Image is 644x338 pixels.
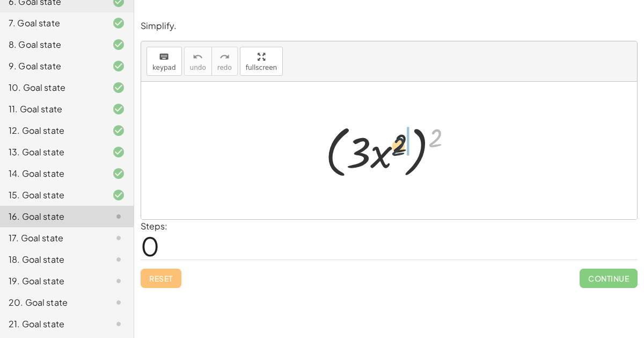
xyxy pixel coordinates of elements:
i: Task finished and correct. [112,60,125,73]
div: 18. Goal state [9,253,95,266]
div: 17. Goal state [9,232,95,244]
span: fullscreen [246,64,277,71]
i: Task finished and correct. [112,38,125,51]
i: Task finished and correct. [112,167,125,180]
span: 0 [141,229,159,262]
i: Task finished and correct. [112,124,125,137]
i: undo [193,51,203,63]
div: 20. Goal state [9,296,95,309]
div: 14. Goal state [9,167,95,180]
button: undoundo [184,47,212,76]
div: 11. Goal state [9,103,95,116]
i: Task not started. [112,253,125,266]
i: Task finished and correct. [112,17,125,30]
div: 9. Goal state [9,60,95,73]
span: redo [217,64,232,71]
i: Task not started. [112,318,125,330]
i: Task finished and correct. [112,146,125,159]
i: Task not started. [112,210,125,223]
p: Simplify. [141,20,638,32]
div: 13. Goal state [9,146,95,159]
div: 15. Goal state [9,189,95,202]
i: keyboard [159,51,169,63]
i: Task not started. [112,296,125,309]
div: 16. Goal state [9,210,95,223]
i: Task not started. [112,232,125,244]
div: 8. Goal state [9,38,95,51]
i: Task finished and correct. [112,103,125,116]
i: Task finished and correct. [112,189,125,202]
button: redoredo [211,47,238,76]
div: 12. Goal state [9,124,95,137]
div: 21. Goal state [9,318,95,330]
div: 10. Goal state [9,81,95,94]
i: Task not started. [112,275,125,287]
i: Task finished and correct. [112,81,125,94]
button: fullscreen [240,47,283,76]
i: redo [219,51,230,63]
span: undo [190,64,206,71]
div: 7. Goal state [9,17,95,30]
div: 19. Goal state [9,275,95,287]
label: Steps: [141,220,167,232]
button: keyboardkeypad [147,47,182,76]
span: keypad [152,64,176,71]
